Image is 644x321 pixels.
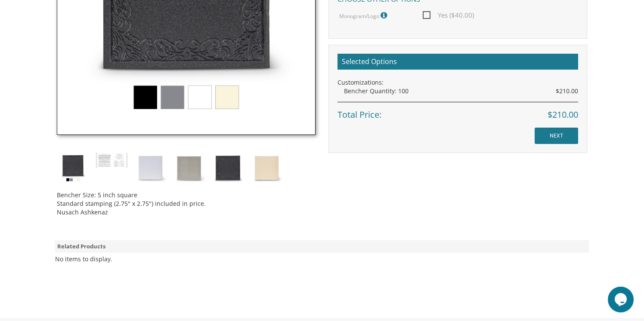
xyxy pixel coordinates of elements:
div: Customizations: [337,78,578,87]
span: $210.00 [548,109,578,121]
iframe: chat widget [608,287,635,312]
img: bp%20bencher%20inside%201.JPG [96,152,128,168]
div: Total Price: [337,102,578,121]
img: cream_shimmer.jpg [251,152,283,184]
h2: Selected Options [337,54,578,70]
img: white_shimmer.jpg [134,152,167,184]
div: Bencher Quantity: 100 [344,87,578,95]
label: Monogram/Logo [339,10,389,21]
div: Bencher Size: 5 inch square Standard stamping (2.75" x 2.75") included in price. Nusach Ashkenaz [57,184,316,217]
div: Related Products [55,240,589,253]
img: silver_shimmer.jpg [173,152,205,184]
input: NEXT [535,128,578,144]
img: tiferes_shimmer.jpg [57,152,89,184]
span: Yes ($40.00) [423,10,474,21]
img: black_shimmer.jpg [212,152,244,184]
span: $210.00 [556,87,578,95]
div: No items to display. [55,255,112,263]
